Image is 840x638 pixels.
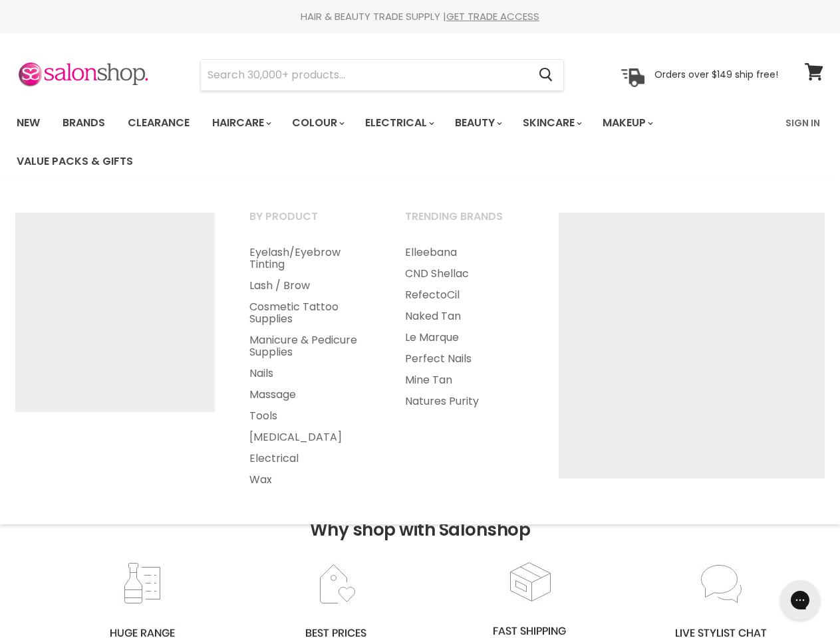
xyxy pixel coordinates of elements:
a: Le Marque [388,327,541,348]
a: Trending Brands [388,206,541,239]
a: Tools [233,405,386,427]
a: [MEDICAL_DATA] [233,427,386,448]
ul: Main menu [388,242,541,412]
a: Brands [53,109,115,137]
ul: Main menu [7,104,777,181]
a: Haircare [202,109,279,137]
a: Electrical [355,109,442,137]
a: Colour [282,109,352,137]
a: Cosmetic Tattoo Supplies [233,296,386,330]
ul: Main menu [233,242,386,490]
a: Beauty [445,109,510,137]
a: Wax [233,469,386,490]
p: Orders over $149 ship free! [654,68,778,80]
a: CND Shellac [388,263,541,284]
a: Elleebana [388,242,541,263]
a: Electrical [233,448,386,469]
a: Massage [233,384,386,405]
a: RefectoCil [388,284,541,306]
a: Naked Tan [388,306,541,327]
a: Sign In [777,109,828,137]
form: Product [200,59,564,91]
a: Eyelash/Eyebrow Tinting [233,242,386,275]
a: Clearance [118,109,200,137]
iframe: Gorgias live chat messenger [773,576,827,625]
a: By Product [233,206,386,239]
a: Skincare [513,109,590,137]
a: GET TRADE ACCESS [446,9,539,23]
a: Mine Tan [388,370,541,391]
a: Perfect Nails [388,348,541,370]
a: New [7,109,50,137]
button: Search [528,60,563,90]
a: Value Packs & Gifts [7,148,143,175]
a: Lash / Brow [233,275,386,296]
input: Search [201,60,528,90]
a: Manicure & Pedicure Supplies [233,330,386,363]
a: Natures Purity [388,391,541,412]
a: Nails [233,363,386,384]
a: Makeup [593,109,661,137]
